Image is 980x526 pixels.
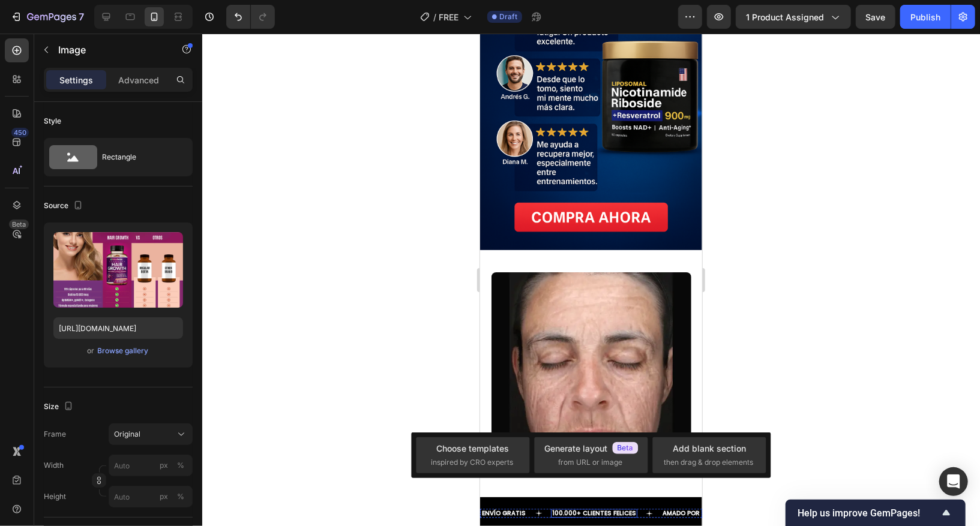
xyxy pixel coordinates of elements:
span: inspired by CRO experts [431,457,513,468]
p: 7 [79,10,84,24]
div: Style [44,116,61,127]
div: Publish [910,11,940,23]
div: px [160,460,168,471]
button: 7 [5,5,89,29]
button: Original [109,423,193,445]
label: Width [44,460,64,471]
button: Browse gallery [97,345,149,357]
button: Show survey - Help us improve GemPages! [798,506,954,520]
p: Advanced [118,74,159,86]
label: Height [44,491,66,502]
span: Save [866,12,886,22]
button: % [157,489,171,504]
div: Generate layout [544,442,638,455]
button: px [173,458,188,473]
button: px [173,489,188,504]
p: AMADO POR TODOS [182,476,244,483]
span: Help us improve GemPages! [798,507,939,519]
div: Choose templates [437,442,510,455]
input: px% [109,455,193,476]
span: then drag & drop elements [664,457,753,468]
input: px% [109,486,193,507]
img: preview-image [53,232,183,308]
div: Rectangle [102,143,175,171]
div: Size [44,399,76,415]
button: 1 product assigned [736,5,851,29]
div: Add blank section [673,442,746,455]
button: Publish [900,5,951,29]
button: Save [856,5,895,29]
input: https://example.com/image.jpg [53,317,183,339]
span: FREE [439,11,458,23]
iframe: Design area [480,34,702,526]
div: Undo/Redo [226,5,275,29]
p: Settings [59,74,93,86]
span: / [433,11,436,23]
span: 1 product assigned [746,11,824,23]
div: % [177,460,184,471]
div: Open Intercom Messenger [939,467,968,496]
div: Beta [9,220,29,229]
span: or [88,344,95,358]
p: Image [58,43,160,57]
button: % [157,458,171,473]
span: from URL or image [558,457,622,468]
div: px [160,491,168,502]
div: Source [44,198,85,214]
label: Frame [44,429,66,440]
div: % [177,491,184,502]
div: 450 [11,128,29,137]
span: Original [114,429,140,440]
span: Draft [499,11,517,22]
